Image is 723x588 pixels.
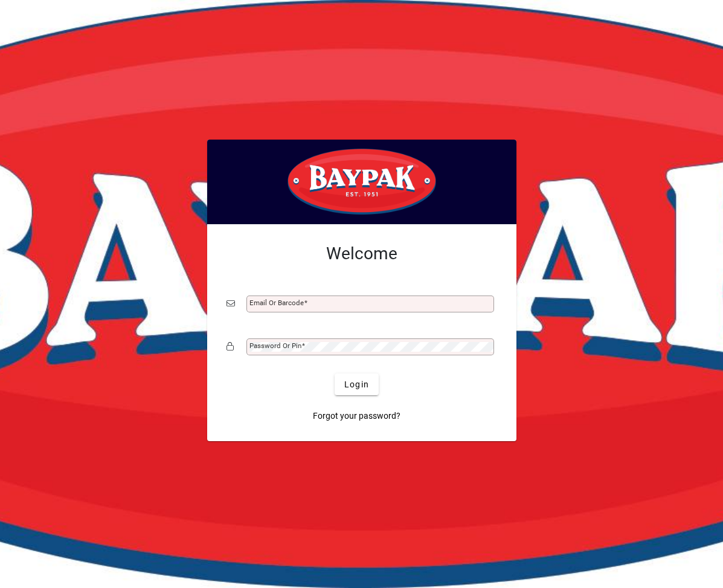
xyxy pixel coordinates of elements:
a: Forgot your password? [308,405,405,427]
mat-label: Email or Barcode [249,299,304,307]
button: Login [335,373,379,395]
mat-label: Password or Pin [249,341,301,350]
span: Login [344,378,369,391]
span: Forgot your password? [313,410,400,422]
h2: Welcome [227,244,497,264]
